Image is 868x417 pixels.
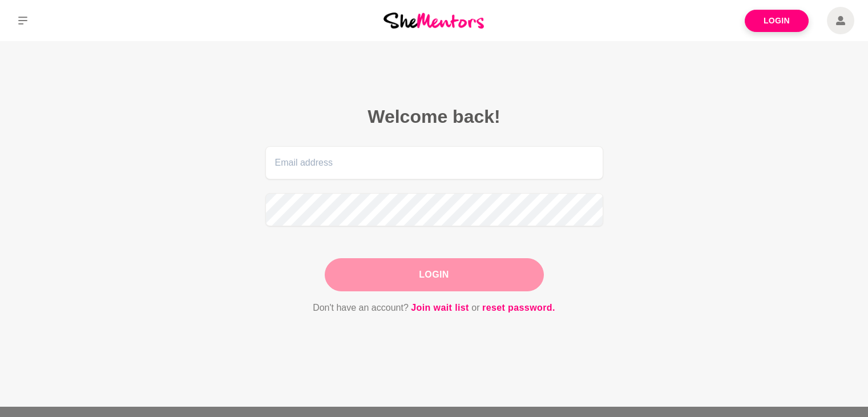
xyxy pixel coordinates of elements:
[411,300,469,315] a: Join wait list
[265,105,603,128] h2: Welcome back!
[265,300,603,315] p: Don't have an account? or
[745,10,809,32] a: Login
[383,13,484,28] img: She Mentors Logo
[265,146,603,179] input: Email address
[482,300,555,315] a: reset password.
